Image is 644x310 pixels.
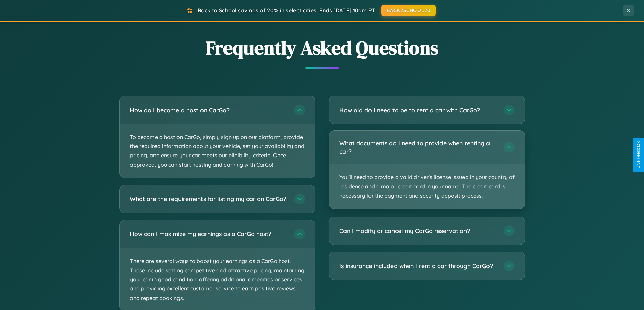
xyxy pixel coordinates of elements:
[339,227,497,235] h3: Can I modify or cancel my CarGo reservation?
[130,195,287,203] h3: What are the requirements for listing my car on CarGo?
[198,7,376,14] span: Back to School savings of 20% in select cities! Ends [DATE] 10am PT.
[130,230,287,238] h3: How can I maximize my earnings as a CarGo host?
[339,106,497,114] h3: How old do I need to be to rent a car with CarGo?
[119,35,525,61] h2: Frequently Asked Questions
[339,262,497,270] h3: Is insurance included when I rent a car through CarGo?
[636,141,641,169] div: Give Feedback
[329,164,525,209] p: You'll need to provide a valid driver's license issued in your country of residence and a major c...
[339,139,497,156] h3: What documents do I need to provide when renting a car?
[381,5,436,16] button: BACK2SCHOOL20
[120,124,315,178] p: To become a host on CarGo, simply sign up on our platform, provide the required information about...
[130,106,287,114] h3: How do I become a host on CarGo?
